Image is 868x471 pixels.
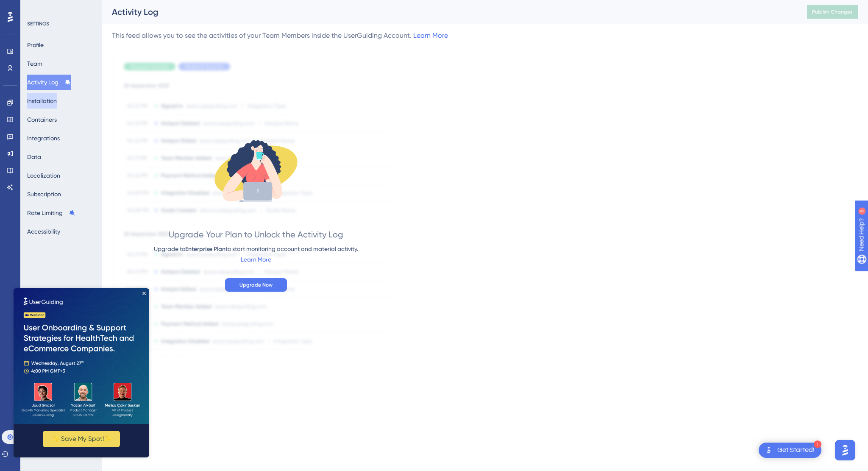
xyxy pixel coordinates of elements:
div: Activity Log [112,6,786,18]
button: Localization [27,168,60,183]
span: Enterprise Plan [185,245,225,253]
button: Integrations [27,131,60,146]
span: Need Help? [20,2,53,12]
button: Installation [27,93,57,109]
div: 1 [814,440,821,448]
span: Publish Changes [812,8,853,15]
button: Team [27,56,42,71]
iframe: UserGuiding AI Assistant Launcher [832,438,858,463]
button: Profile [27,37,44,53]
button: Upgrade Now [225,278,287,292]
a: Learn More [241,256,271,263]
div: Get Started! [777,446,815,455]
div: Open Get Started! checklist, remaining modules: 1 [759,443,821,458]
button: Activity Log [27,75,71,90]
a: Learn More [413,31,448,39]
div: SETTINGS [27,20,96,27]
div: 5 [59,4,61,11]
div: Upgrade Your Plan to Unlock the Activity Log [169,229,343,240]
div: Close Preview [129,3,132,7]
button: Data [27,149,41,164]
button: ✨ Save My Spot!✨ [29,142,106,159]
span: Upgrade Now [239,281,273,288]
div: This feed allows you to see the activities of your Team Members inside the UserGuiding Account. [112,31,448,41]
button: Rate Limiting [27,205,75,220]
button: Subscription [27,187,61,202]
button: Publish Changes [807,5,858,19]
button: Containers [27,112,57,127]
button: Accessibility [27,224,60,239]
img: launcher-image-alternative-text [764,445,774,455]
div: Upgrade to to start monitoring account and material activity. [154,244,358,254]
